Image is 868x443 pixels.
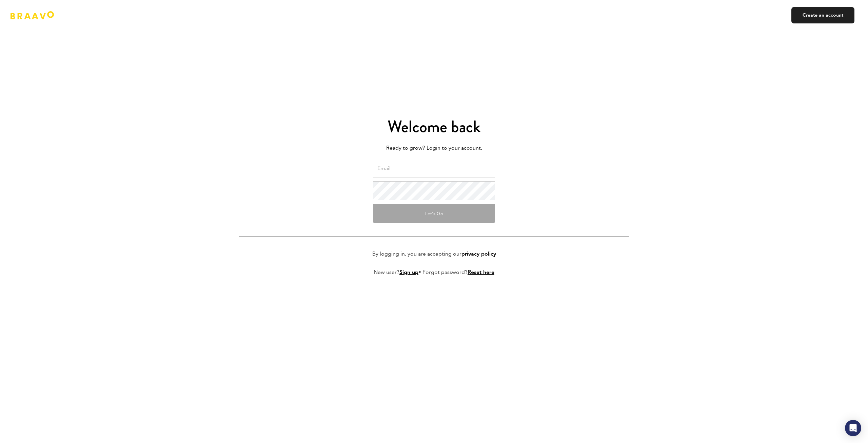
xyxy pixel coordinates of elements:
button: Let's Go [373,204,495,223]
a: Create an account [791,7,854,23]
a: Reset here [468,270,494,275]
p: Ready to grow? Login to your account. [239,143,629,153]
a: Sign up [399,270,418,275]
p: By logging in, you are accepting our [372,250,496,258]
div: Open Intercom Messenger [845,420,861,436]
input: Email [373,159,495,178]
span: Welcome back [388,115,480,138]
a: privacy policy [461,252,496,257]
p: New user? • Forgot password? [374,269,494,277]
